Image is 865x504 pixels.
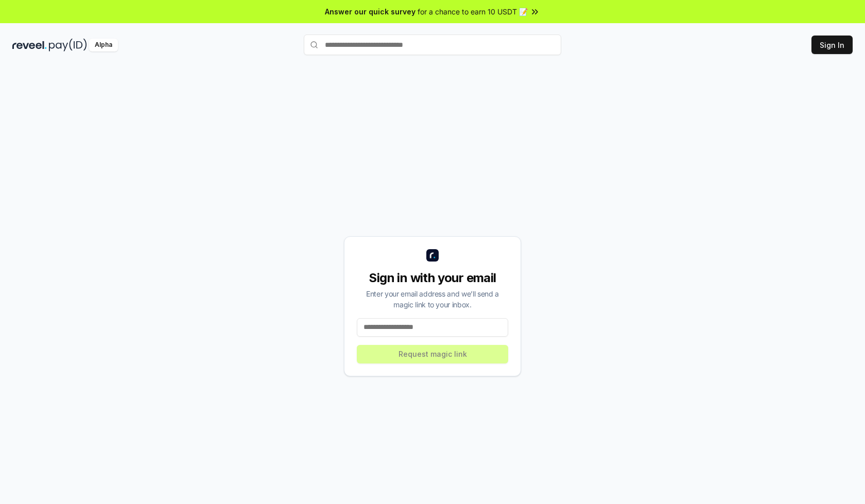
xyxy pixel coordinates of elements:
[49,39,87,51] img: pay_id
[325,6,416,17] span: Answer our quick survey
[357,288,508,310] div: Enter your email address and we’ll send a magic link to your inbox.
[811,36,853,54] button: Sign In
[12,39,47,51] img: reveel_dark
[418,6,528,17] span: for a chance to earn 10 USDT 📝
[357,270,508,286] div: Sign in with your email
[426,249,439,262] img: logo_small
[89,39,118,51] div: Alpha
